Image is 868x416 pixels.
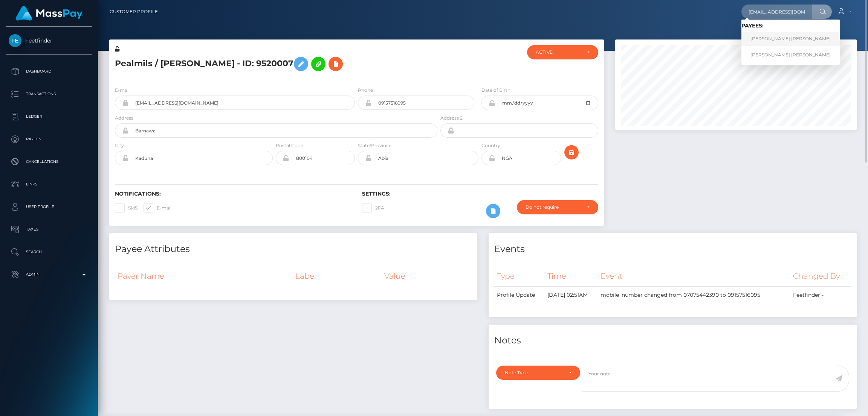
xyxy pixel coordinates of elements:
img: MassPay Logo [15,6,83,21]
p: Search [9,246,89,258]
th: Event [598,266,790,287]
p: Transactions [9,88,89,100]
a: Cancellations [6,152,92,171]
h6: Settings: [362,191,598,197]
input: Search... [741,5,812,19]
a: [PERSON_NAME] [PERSON_NAME] [741,48,840,62]
label: Address [115,115,133,121]
h4: Notes [494,334,851,347]
a: Transactions [6,85,92,103]
h4: Payee Attributes [115,243,472,256]
td: Profile Update [494,287,545,304]
div: ACTIVE [536,49,581,55]
p: Taxes [9,224,89,235]
a: User Profile [6,197,92,216]
td: [DATE] 02:51AM [545,287,598,304]
a: Payees [6,130,92,149]
p: Admin [9,269,89,280]
label: E-mail [144,203,171,213]
td: mobile_number changed from 07075442390 to 09157516095 [598,287,790,304]
a: Ledger [6,107,92,126]
td: Feetfinder - [790,287,851,304]
label: Country [481,142,500,149]
label: 2FA [362,203,384,213]
div: Note Type [505,370,563,376]
img: Feetfinder [9,34,21,47]
p: Ledger [9,111,89,122]
div: Do not require [526,204,581,210]
a: Dashboard [6,62,92,81]
th: Payer Name [115,266,293,286]
th: Changed By [790,266,851,287]
p: Cancellations [9,156,89,167]
label: Phone [358,87,373,94]
p: User Profile [9,201,89,213]
th: Time [545,266,598,287]
h6: Payees: [741,23,840,29]
h6: Notifications: [115,191,351,197]
button: Note Type [496,366,580,380]
th: Value [382,266,472,286]
span: Feetfinder [6,37,92,44]
label: Date of Birth [481,87,510,94]
h4: Events [494,243,851,256]
a: Taxes [6,220,92,239]
h5: Pealmils / [PERSON_NAME] - ID: 9520007 [115,53,433,75]
label: Postal Code [276,142,303,149]
p: Payees [9,134,89,145]
a: [PERSON_NAME] [PERSON_NAME] [741,32,840,46]
p: Links [9,179,89,190]
label: City [115,142,124,149]
a: Admin [6,265,92,284]
label: Address 2 [440,115,463,121]
button: ACTIVE [527,45,598,59]
label: SMS [115,203,138,213]
th: Type [494,266,545,287]
a: Search [6,243,92,261]
th: Label [293,266,382,286]
a: Customer Profile [110,4,158,20]
p: Dashboard [9,66,89,77]
label: State/Province [358,142,391,149]
a: Links [6,175,92,194]
button: Do not require [517,200,598,214]
label: E-mail [115,87,130,94]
